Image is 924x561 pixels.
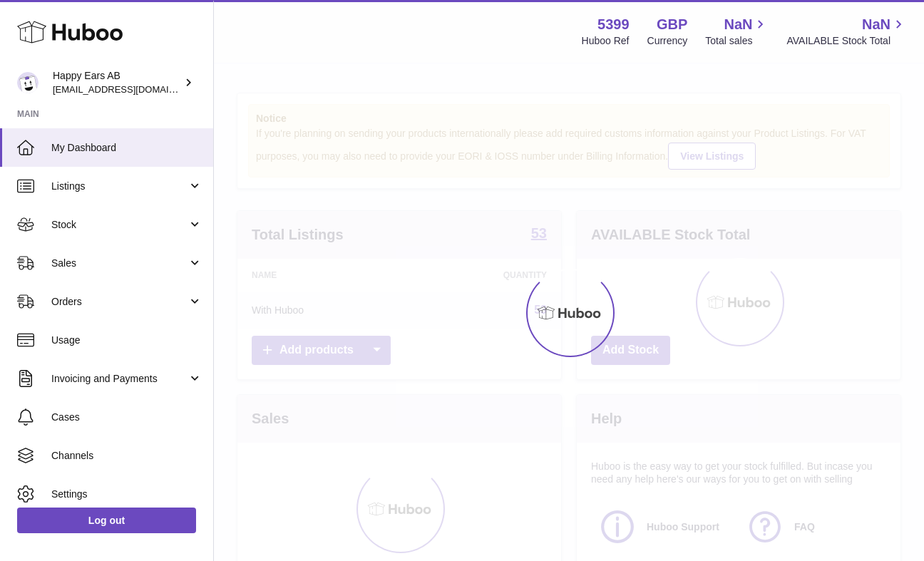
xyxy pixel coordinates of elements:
[51,180,188,193] span: Listings
[786,34,907,48] span: AVAILABLE Stock Total
[51,334,202,347] span: Usage
[51,372,188,386] span: Invoicing and Payments
[647,34,688,48] div: Currency
[17,508,196,533] a: Log out
[582,34,630,48] div: Huboo Ref
[51,411,202,424] span: Cases
[51,141,202,155] span: My Dashboard
[17,72,38,93] img: 3pl@happyearsearplugs.com
[597,15,630,34] strong: 5399
[862,15,890,34] span: NaN
[53,83,210,95] span: [EMAIL_ADDRESS][DOMAIN_NAME]
[724,15,752,34] span: NaN
[51,449,202,463] span: Channels
[705,34,769,48] span: Total sales
[51,295,188,309] span: Orders
[53,69,181,96] div: Happy Ears AB
[51,257,188,270] span: Sales
[786,15,907,48] a: NaN AVAILABLE Stock Total
[51,218,188,232] span: Stock
[657,15,687,34] strong: GBP
[51,488,202,501] span: Settings
[705,15,769,48] a: NaN Total sales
